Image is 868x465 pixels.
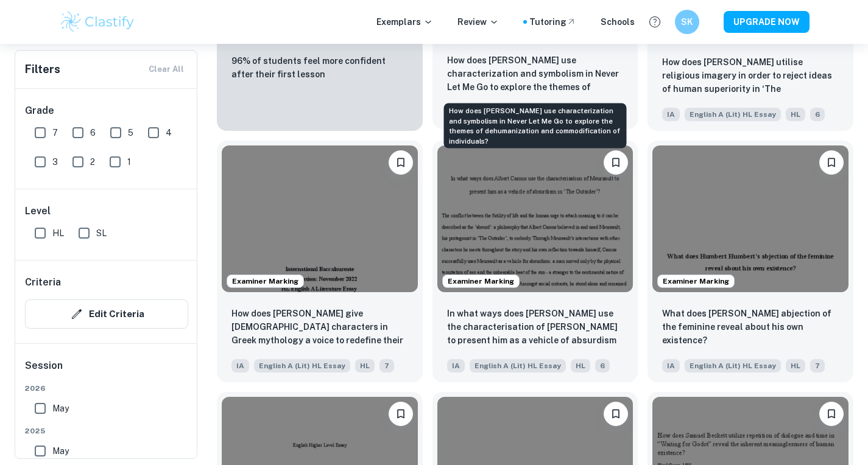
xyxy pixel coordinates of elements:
[254,359,350,372] span: English A (Lit) HL Essay
[443,276,519,287] span: Examiner Marking
[432,141,638,382] a: Examiner MarkingBookmarkIn what ways does Albert Camus use the characterisation of Meursault to p...
[601,15,635,29] a: Schools
[644,12,665,32] button: Help and Feedback
[819,402,844,426] button: Bookmark
[25,425,188,436] span: 2025
[658,276,734,287] span: Examiner Marking
[231,307,408,348] p: How does Carol Ann Duffy give female characters in Greek mythology a voice to redefine their role...
[662,55,839,97] p: How does Kafka utilise religious imagery in order to reject ideas of human superiority in ‘The Me...
[52,226,64,240] span: HL
[52,155,58,169] span: 3
[444,103,627,149] div: How does [PERSON_NAME] use characterization and symbolism in Never Let Me Go to explore the theme...
[685,359,781,372] span: English A (Lit) HL Essay
[604,150,628,175] button: Bookmark
[376,15,433,29] p: Exemplars
[647,141,853,382] a: Examiner MarkingBookmarkWhat does Humbert Humbert’s abjection of the feminine reveal about his ow...
[470,359,566,372] span: English A (Lit) HL Essay
[231,54,408,81] p: 96% of students feel more confident after their first lesson
[680,15,694,29] h6: SK
[128,126,133,139] span: 5
[389,150,413,175] button: Bookmark
[52,402,69,415] span: May
[389,402,413,426] button: Bookmark
[25,358,188,383] h6: Session
[810,108,825,121] span: 6
[231,359,249,372] span: IA
[437,145,633,292] img: English A (Lit) HL Essay IA example thumbnail: In what ways does Albert Camus use the c
[25,383,188,394] span: 2026
[355,359,375,372] span: HL
[222,145,418,292] img: English A (Lit) HL Essay IA example thumbnail: How does Carol Ann Duffy give female cha
[96,226,107,240] span: SL
[166,126,172,139] span: 4
[52,126,58,139] span: 7
[810,359,825,372] span: 7
[379,359,394,372] span: 7
[447,54,624,95] p: How does Kazuo Ishiguro use characterization and symbolism in Never Let Me Go to explore the them...
[652,145,849,292] img: English A (Lit) HL Essay IA example thumbnail: What does Humbert Humbert’s abjection of
[724,11,810,33] button: UPGRADE NOW
[571,359,590,372] span: HL
[662,108,680,121] span: IA
[90,126,96,139] span: 6
[529,15,576,29] a: Tutoring
[217,141,423,382] a: Examiner MarkingBookmarkHow does Carol Ann Duffy give female characters in Greek mythology a voic...
[457,15,499,29] p: Review
[786,359,805,372] span: HL
[59,10,136,34] img: Clastify logo
[604,402,628,426] button: Bookmark
[786,108,805,121] span: HL
[25,275,61,290] h6: Criteria
[25,61,60,78] h6: Filters
[25,103,188,118] h6: Grade
[90,155,95,169] span: 2
[227,276,303,287] span: Examiner Marking
[52,444,69,458] span: May
[447,359,465,372] span: IA
[25,299,188,329] button: Edit Criteria
[595,359,610,372] span: 6
[127,155,131,169] span: 1
[447,307,624,348] p: In what ways does Albert Camus use the characterisation of Meursault to present him as a vehicle ...
[662,359,680,372] span: IA
[662,307,839,347] p: What does Humbert Humbert’s abjection of the feminine reveal about his own existence?
[685,108,781,121] span: English A (Lit) HL Essay
[819,150,844,175] button: Bookmark
[675,10,699,34] button: SK
[25,204,188,219] h6: Level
